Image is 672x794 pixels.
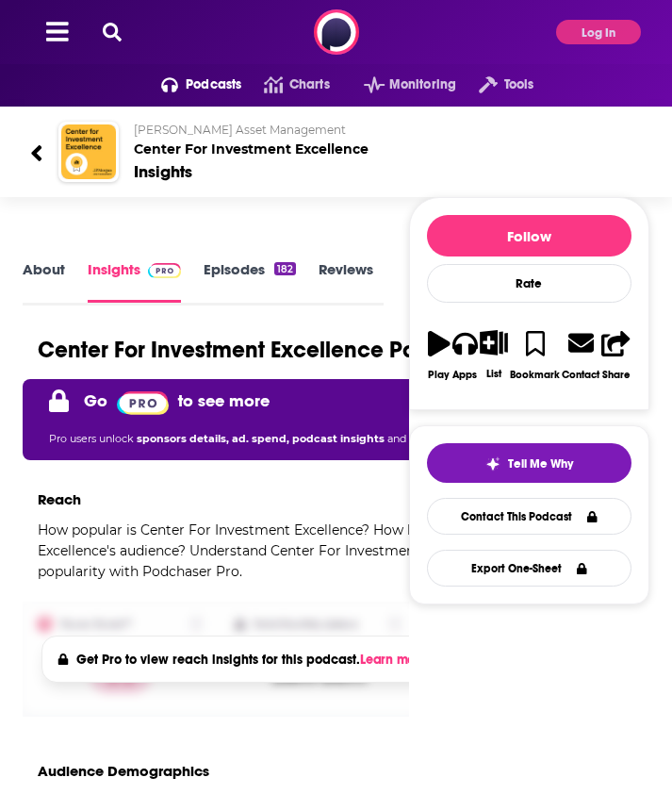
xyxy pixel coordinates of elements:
div: Apps [452,369,477,381]
h2: Center For Investment Excellence [134,123,642,157]
span: sponsors details, ad. spend, podcast insights [137,432,387,445]
span: Podcasts [186,72,241,98]
img: Podchaser - Follow, Share and Rate Podcasts [314,9,359,55]
span: Charts [289,72,330,98]
h3: Audience Demographics [38,762,209,780]
img: Center For Investment Excellence [61,124,116,179]
img: Podchaser Pro [148,263,181,278]
div: 182 [274,262,296,275]
div: Share [602,369,631,381]
button: Log In [556,20,641,44]
button: open menu [456,70,533,100]
button: Export One-Sheet [427,550,631,587]
div: Contact [562,368,599,381]
button: open menu [341,70,456,100]
span: Tools [504,72,534,98]
div: Play [428,369,450,381]
button: Bookmark [509,318,561,392]
a: Contact [561,318,600,392]
button: Play [427,318,451,392]
div: Bookmark [510,369,560,381]
img: Podchaser Pro [117,391,169,415]
button: open menu [139,70,242,100]
p: How popular is Center For Investment Excellence? How big is Center For Investment Excellence's au... [23,520,615,582]
div: List [486,368,501,380]
button: Share [600,318,631,392]
img: tell me why sparkle [485,456,500,471]
a: Charts [241,70,329,100]
p: to see more [178,390,270,411]
p: Pro users unlock and much more. [49,424,472,453]
button: Follow [427,215,631,256]
a: InsightsPodchaser Pro [88,260,181,303]
span: [PERSON_NAME] Asset Management [134,123,346,137]
button: Learn more [360,653,432,668]
a: Pro website [117,387,169,415]
button: Apps [451,318,479,392]
button: List [479,318,510,391]
a: Episodes182 [204,260,296,303]
span: Monitoring [389,72,456,98]
h1: Center For Investment Excellence Podcast Insights [38,336,560,364]
span: Tell Me Why [508,456,573,471]
div: Insights [134,161,192,182]
a: Reviews [319,260,373,303]
h4: Get Pro to view reach insights for this podcast. [76,652,432,668]
a: About [23,260,65,303]
h3: Reach [38,490,81,508]
button: tell me why sparkleTell Me Why [427,443,631,483]
p: Go [84,390,107,411]
a: Contact This Podcast [427,498,631,535]
div: Rate [427,264,631,303]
